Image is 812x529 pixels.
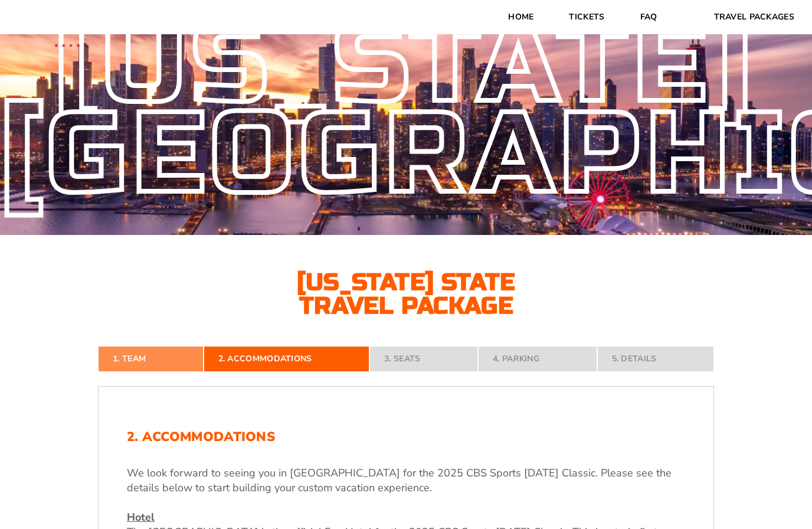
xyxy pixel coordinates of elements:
u: Hotel [127,510,155,524]
a: 1. Team [98,346,204,372]
img: CBS Sports Thanksgiving Classic [35,12,99,76]
h2: 2. Accommodations [127,429,685,445]
p: We look forward to seeing you in [GEOGRAPHIC_DATA] for the 2025 CBS Sports [DATE] Classic. Please... [127,466,685,495]
h2: [US_STATE] State Travel Package [276,270,536,318]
